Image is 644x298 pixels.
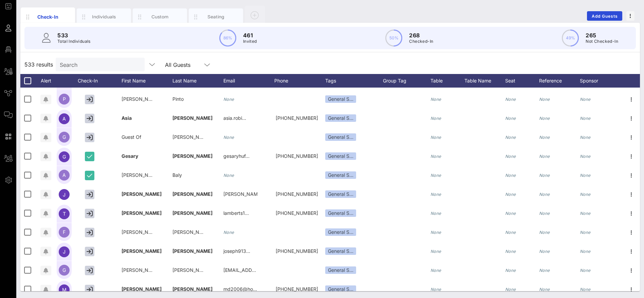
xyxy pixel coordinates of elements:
i: None [430,230,441,235]
span: G [62,134,66,140]
i: None [580,287,591,292]
div: General S… [325,266,356,274]
i: None [539,230,550,235]
span: A [62,172,66,178]
span: G [62,267,66,273]
div: Email [223,74,274,88]
i: None [505,97,516,102]
div: Last Name [172,74,223,88]
p: 268 [409,31,433,39]
div: Check-In [33,13,63,20]
span: F [63,229,66,235]
span: [PERSON_NAME] [122,96,161,102]
p: [PERSON_NAME].j… [223,185,257,204]
span: [PERSON_NAME] [122,286,162,292]
span: [PERSON_NAME] [172,210,213,216]
i: None [505,287,516,292]
i: None [505,192,516,197]
i: None [430,249,441,254]
i: None [539,192,550,197]
div: Group Tag [383,74,430,88]
p: Not Checked-In [586,38,618,45]
i: None [580,268,591,273]
i: None [505,268,516,273]
p: Invited [243,38,257,45]
i: None [580,154,591,159]
div: Tags [325,74,383,88]
span: [PERSON_NAME] [122,267,161,273]
i: None [223,97,234,102]
i: None [580,192,591,197]
span: +16466449355 [276,153,318,159]
span: J [63,192,66,198]
div: Individuals [89,14,119,20]
i: None [539,211,550,216]
p: lamberts1… [223,204,249,223]
div: Seating [201,14,231,20]
div: General S… [325,114,356,122]
p: Checked-In [409,38,433,45]
span: Gesary [122,153,138,159]
div: All Guests [161,58,215,71]
span: A [62,116,66,122]
i: None [430,287,441,292]
i: None [580,97,591,102]
span: [PERSON_NAME] [172,229,211,235]
div: Phone [274,74,325,88]
i: None [505,249,516,254]
i: None [223,173,234,178]
i: None [505,116,516,121]
span: [PERSON_NAME] [122,172,161,178]
span: [PERSON_NAME] [172,191,213,197]
i: None [430,116,441,121]
span: +13472439301 [276,115,318,121]
i: None [505,230,516,235]
i: None [505,211,516,216]
span: +19175572201 [276,191,318,197]
i: None [539,154,550,159]
span: Add Guests [591,14,618,19]
div: Check-In [74,74,108,88]
span: Baly [172,172,182,178]
div: Sponsor [580,74,621,88]
i: None [580,211,591,216]
span: [PERSON_NAME] [122,248,162,254]
i: None [580,116,591,121]
span: +16468087008 [276,286,318,292]
i: None [505,154,516,159]
i: None [430,268,441,273]
span: [PERSON_NAME] [122,210,162,216]
span: [PERSON_NAME] [172,134,211,140]
i: None [539,97,550,102]
i: None [505,173,516,178]
span: [EMAIL_ADDRESS][DOMAIN_NAME] [223,267,305,273]
span: M [62,287,67,293]
i: None [223,135,234,140]
div: General S… [325,285,356,293]
span: [PERSON_NAME] [122,229,161,235]
p: joseph913… [223,242,250,261]
i: None [430,211,441,216]
span: [PERSON_NAME] [172,153,213,159]
div: General S… [325,95,356,103]
div: General S… [325,133,356,141]
span: Guest Of [122,134,141,140]
i: None [580,135,591,140]
div: Seat [505,74,539,88]
div: Table [430,74,464,88]
i: None [430,135,441,140]
i: None [430,192,441,197]
i: None [580,249,591,254]
i: None [223,230,234,235]
div: Custom [145,14,175,20]
p: gesaryhuf… [223,147,250,166]
span: +16463169208 [276,210,318,216]
span: [PERSON_NAME] [172,248,213,254]
p: Total Individuals [57,38,91,45]
div: All Guests [165,62,190,68]
i: None [539,116,550,121]
span: Asia [122,115,132,121]
span: Pinto [172,96,184,102]
div: General S… [325,247,356,255]
i: None [539,249,550,254]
